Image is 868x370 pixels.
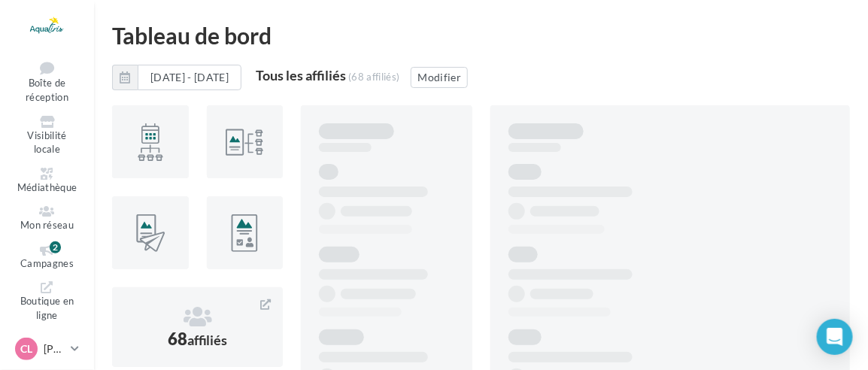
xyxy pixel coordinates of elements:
[12,202,82,235] a: Mon réseau
[112,65,241,90] button: [DATE] - [DATE]
[348,71,399,83] div: (68 affiliés)
[44,341,65,356] p: [PERSON_NAME]
[50,239,61,256] a: 2
[20,257,74,269] span: Campagnes
[112,24,850,47] div: Tableau de bord
[187,332,228,348] span: affiliés
[20,219,74,231] span: Mon réseau
[168,329,228,349] span: 68
[256,68,346,82] div: Tous les affiliés
[20,341,32,356] span: CL
[12,241,82,273] a: Campagnes 2
[12,58,82,106] a: Boîte de réception
[12,113,82,159] a: Visibilité locale
[12,278,82,324] a: Boutique en ligne
[26,77,68,104] span: Boîte de réception
[817,319,853,355] div: Open Intercom Messenger
[411,67,468,88] button: Modifier
[20,296,74,322] span: Boutique en ligne
[50,241,61,253] div: 2
[12,165,82,197] a: Médiathèque
[138,65,241,90] button: [DATE] - [DATE]
[12,335,82,363] a: CL [PERSON_NAME]
[27,129,66,156] span: Visibilité locale
[17,181,77,193] span: Médiathèque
